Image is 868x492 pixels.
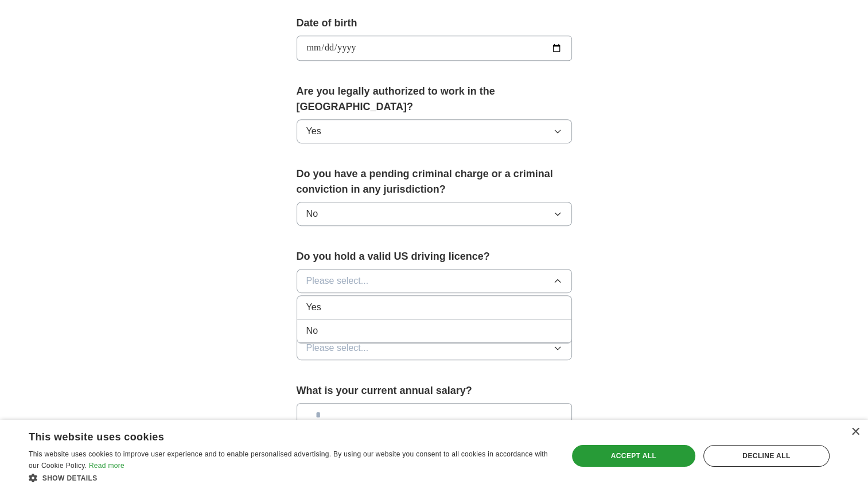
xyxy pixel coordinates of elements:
[297,166,572,197] label: Do you have a pending criminal charge or a criminal conviction in any jurisdiction?
[29,427,523,444] div: This website uses cookies
[306,341,369,355] span: Please select...
[306,274,369,288] span: Please select...
[297,119,572,143] button: Yes
[703,445,830,467] div: Decline all
[297,15,572,31] label: Date of birth
[306,324,318,338] span: No
[297,269,572,293] button: Please select...
[297,383,572,399] label: What is your current annual salary?
[306,300,321,314] span: Yes
[42,474,98,482] span: Show details
[297,84,572,115] label: Are you legally authorized to work in the [GEOGRAPHIC_DATA]?
[306,207,318,221] span: No
[297,249,572,264] label: Do you hold a valid US driving licence?
[851,428,859,436] div: Close
[306,124,321,138] span: Yes
[29,450,548,470] span: This website uses cookies to improve user experience and to enable personalised advertising. By u...
[572,445,695,467] div: Accept all
[29,472,552,483] div: Show details
[89,462,124,470] a: Read more, opens a new window
[297,202,572,226] button: No
[297,336,572,360] button: Please select...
